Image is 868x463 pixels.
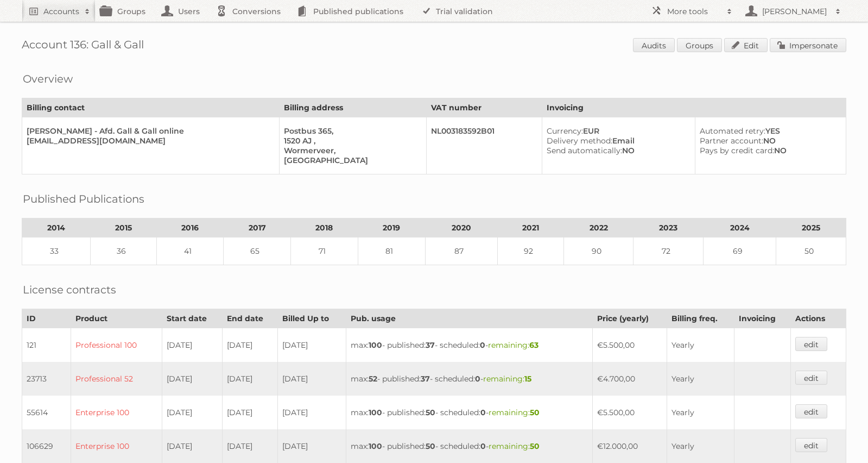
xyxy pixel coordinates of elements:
span: remaining: [488,340,538,350]
strong: 37 [426,340,435,350]
td: [DATE] [278,328,346,362]
a: Impersonate [770,38,846,52]
div: NO [700,136,837,146]
td: Professional 52 [71,362,162,396]
a: edit [795,337,827,351]
strong: 0 [475,374,480,384]
td: NL003183592B01 [426,117,542,174]
td: [DATE] [223,396,278,429]
td: [DATE] [223,328,278,362]
td: €4.700,00 [593,362,667,396]
td: max: - published: - scheduled: - [346,328,592,362]
td: 55614 [22,396,71,429]
td: max: - published: - scheduled: - [346,429,592,463]
strong: 52 [369,374,377,384]
a: Groups [677,38,722,52]
span: Automated retry: [700,126,765,136]
td: €5.500,00 [593,328,667,362]
th: Invoicing [542,98,846,117]
span: Send automatically: [547,146,622,155]
th: 2017 [224,218,291,237]
th: Pub. usage [346,309,592,328]
span: remaining: [483,374,531,384]
th: Invoicing [734,309,791,328]
td: 50 [776,237,846,265]
strong: 0 [480,408,486,417]
td: [DATE] [223,362,278,396]
strong: 50 [426,408,435,417]
td: [DATE] [278,396,346,429]
th: Billing contact [22,98,280,117]
td: 23713 [22,362,71,396]
h2: More tools [667,6,721,17]
div: 1520 AJ , [284,136,417,146]
td: 121 [22,328,71,362]
th: 2023 [633,218,704,237]
th: End date [223,309,278,328]
a: Audits [633,38,675,52]
th: Actions [790,309,846,328]
td: max: - published: - scheduled: - [346,396,592,429]
strong: 100 [369,441,382,451]
th: ID [22,309,71,328]
strong: 50 [426,441,435,451]
th: 2016 [156,218,224,237]
td: [DATE] [162,328,223,362]
div: EUR [547,126,686,136]
th: Start date [162,309,223,328]
span: remaining: [489,408,540,417]
h1: Account 136: Gall & Gall [22,38,846,54]
span: Partner account: [700,136,763,146]
strong: 50 [530,441,540,451]
td: [DATE] [278,429,346,463]
th: 2015 [91,218,156,237]
strong: 100 [369,340,382,350]
a: Edit [724,38,768,52]
strong: 37 [421,374,430,384]
a: edit [795,438,827,452]
span: Currency: [547,126,583,136]
td: 69 [704,237,776,265]
td: 72 [633,237,704,265]
strong: 0 [480,340,485,350]
th: Product [71,309,162,328]
td: Professional 100 [71,328,162,362]
td: Enterprise 100 [71,396,162,429]
td: 41 [156,237,224,265]
td: Enterprise 100 [71,429,162,463]
th: 2022 [563,218,633,237]
div: [GEOGRAPHIC_DATA] [284,155,417,165]
td: 65 [224,237,291,265]
td: 36 [91,237,156,265]
th: Billing address [279,98,426,117]
span: Delivery method: [547,136,612,146]
td: €12.000,00 [593,429,667,463]
td: 71 [291,237,358,265]
div: Email [547,136,686,146]
strong: 0 [480,441,486,451]
th: 2020 [425,218,498,237]
th: 2024 [704,218,776,237]
h2: Published Publications [23,191,144,207]
td: [DATE] [162,429,223,463]
td: Yearly [667,429,734,463]
td: 106629 [22,429,71,463]
td: 90 [563,237,633,265]
td: Yearly [667,396,734,429]
div: Postbus 365, [284,126,417,136]
div: Wormerveer, [284,146,417,155]
th: 2019 [358,218,425,237]
td: 92 [498,237,563,265]
th: 2014 [22,218,91,237]
div: [PERSON_NAME] - Afd. Gall & Gall online [27,126,270,136]
td: [DATE] [278,362,346,396]
span: remaining: [489,441,540,451]
th: 2025 [776,218,846,237]
a: edit [795,371,827,385]
td: 33 [22,237,91,265]
div: YES [700,126,837,136]
th: Billing freq. [667,309,734,328]
h2: Accounts [43,6,79,17]
h2: [PERSON_NAME] [759,6,830,17]
h2: Overview [23,71,73,87]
